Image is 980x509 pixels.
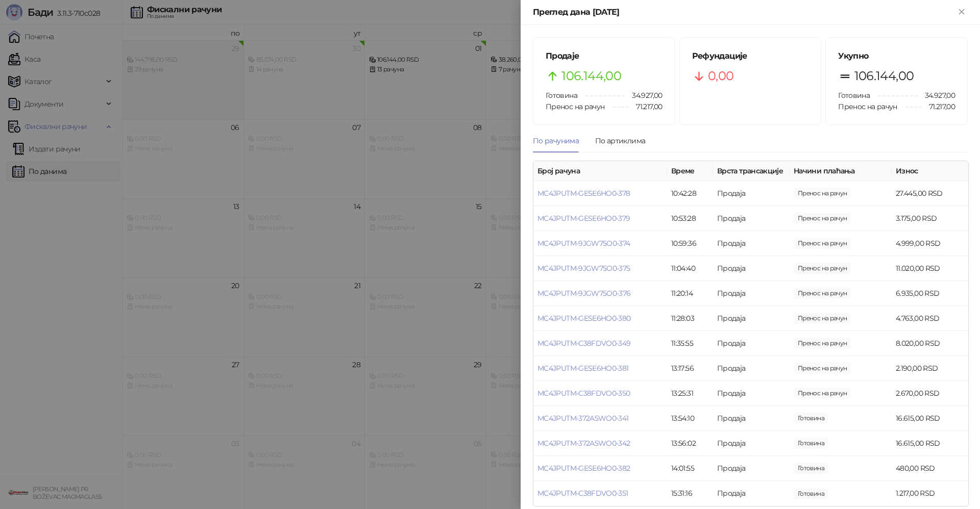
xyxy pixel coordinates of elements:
[533,6,955,18] div: Преглед дана [DATE]
[892,181,968,206] td: 27.445,00 RSD
[537,189,630,198] a: MC4JPUTM-GESE6HO0-378
[892,481,968,506] td: 1.217,00 RSD
[537,214,630,223] a: MC4JPUTM-GESE6HO0-379
[708,66,733,86] span: 0,00
[667,431,713,456] td: 13:56:02
[667,406,713,431] td: 13:54:10
[892,256,968,281] td: 11.020,00 RSD
[667,181,713,206] td: 10:42:28
[667,206,713,231] td: 10:53:28
[629,101,662,112] span: 71.217,00
[794,463,828,474] span: 480,00
[794,213,851,224] span: 3.175,00
[537,339,631,348] a: MC4JPUTM-C38FDVO0-349
[533,135,579,146] div: По рачунима
[918,90,955,101] span: 34.927,00
[794,388,851,399] span: 2.670,00
[794,438,828,449] span: 16.615,00
[790,161,892,181] th: Начини плаћања
[854,66,914,86] span: 106.144,00
[794,488,828,499] span: 1.217,00
[713,256,790,281] td: Продаја
[667,281,713,306] td: 11:20:14
[713,231,790,256] td: Продаја
[838,102,897,111] span: Пренос на рачун
[713,356,790,381] td: Продаја
[892,231,968,256] td: 4.999,00 RSD
[667,456,713,481] td: 14:01:55
[537,289,631,298] a: MC4JPUTM-9JGW75O0-376
[794,363,851,374] span: 2.190,00
[713,161,790,181] th: Врста трансакције
[537,489,628,498] a: MC4JPUTM-C38FDVO0-351
[537,414,629,423] a: MC4JPUTM-372A5WO0-341
[537,439,630,448] a: MC4JPUTM-372A5WO0-342
[713,331,790,356] td: Продаја
[713,431,790,456] td: Продаја
[667,256,713,281] td: 11:04:40
[892,356,968,381] td: 2.190,00 RSD
[533,161,667,181] th: Број рачуна
[546,102,604,111] span: Пренос на рачун
[838,91,870,100] span: Готовина
[625,90,662,101] span: 34.927,00
[667,381,713,406] td: 13:25:31
[838,50,955,62] h5: Укупно
[667,161,713,181] th: Време
[713,406,790,431] td: Продаја
[794,288,851,299] span: 6.935,00
[713,281,790,306] td: Продаја
[892,381,968,406] td: 2.670,00 RSD
[892,331,968,356] td: 8.020,00 RSD
[713,181,790,206] td: Продаја
[667,231,713,256] td: 10:59:36
[892,431,968,456] td: 16.615,00 RSD
[667,331,713,356] td: 11:35:55
[595,135,645,146] div: По артиклима
[537,314,631,323] a: MC4JPUTM-GESE6HO0-380
[955,6,968,18] button: Close
[892,406,968,431] td: 16.615,00 RSD
[892,456,968,481] td: 480,00 RSD
[892,306,968,331] td: 4.763,00 RSD
[794,338,851,349] span: 8.020,00
[713,456,790,481] td: Продаја
[713,306,790,331] td: Продаја
[667,356,713,381] td: 13:17:56
[537,264,630,273] a: MC4JPUTM-9JGW75O0-375
[537,389,630,398] a: MC4JPUTM-C38FDVO0-350
[713,206,790,231] td: Продаја
[537,364,629,373] a: MC4JPUTM-GESE6HO0-381
[537,464,630,473] a: MC4JPUTM-GESE6HO0-382
[713,381,790,406] td: Продаја
[537,239,630,248] a: MC4JPUTM-9JGW75O0-374
[794,188,851,199] span: 27.445,00
[794,413,828,424] span: 16.615,00
[561,66,621,86] span: 106.144,00
[892,206,968,231] td: 3.175,00 RSD
[667,306,713,331] td: 11:28:03
[713,481,790,506] td: Продаја
[692,50,809,62] h5: Рефундације
[794,238,851,249] span: 4.999,00
[892,161,968,181] th: Износ
[892,281,968,306] td: 6.935,00 RSD
[794,263,851,274] span: 11.020,00
[922,101,955,112] span: 71.217,00
[667,481,713,506] td: 15:31:16
[546,91,577,100] span: Готовина
[794,313,851,324] span: 4.763,00
[546,50,663,62] h5: Продаје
